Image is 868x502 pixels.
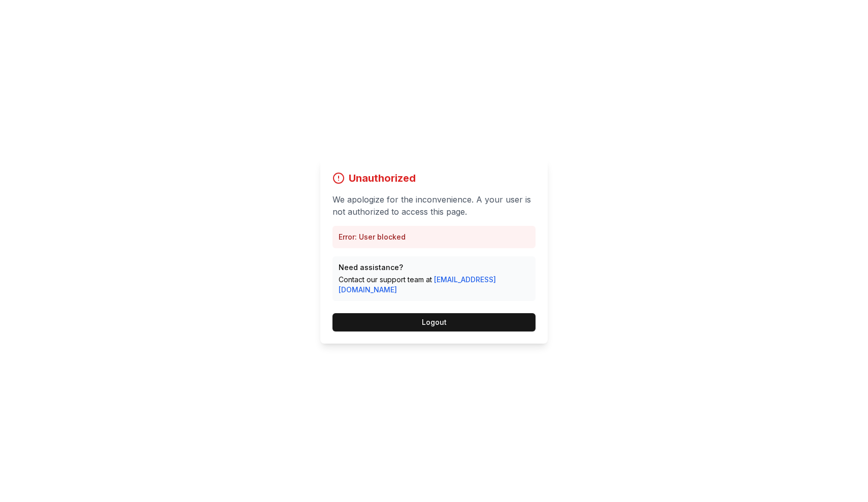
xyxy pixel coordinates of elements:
button: Logout [332,313,536,331]
p: Error: User blocked [339,232,529,242]
h1: Unauthorized [349,171,416,185]
a: [EMAIL_ADDRESS][DOMAIN_NAME] [339,275,496,294]
p: Need assistance? [339,262,529,273]
p: We apologize for the inconvenience. A your user is not authorized to access this page. [332,193,536,218]
p: Contact our support team at [339,275,529,295]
